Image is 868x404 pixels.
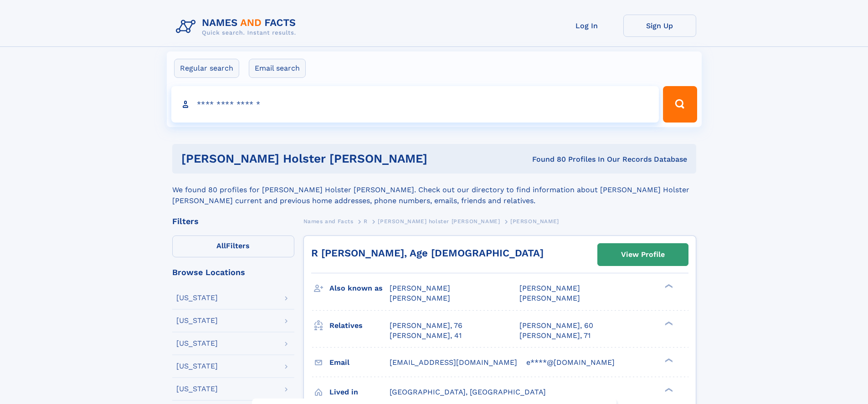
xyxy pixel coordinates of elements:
[378,215,500,227] a: [PERSON_NAME] holster [PERSON_NAME]
[390,284,450,292] span: [PERSON_NAME]
[378,218,500,225] span: [PERSON_NAME] holster [PERSON_NAME]
[364,218,368,225] span: R
[249,59,306,78] label: Email search
[303,215,354,227] a: Names and Facts
[480,154,687,164] div: Found 80 Profiles In Our Records Database
[174,59,239,78] label: Regular search
[663,283,673,289] div: ❯
[176,317,218,324] div: [US_STATE]
[519,331,591,341] a: [PERSON_NAME], 71
[172,235,294,257] label: Filters
[171,86,659,123] input: search input
[390,321,462,331] a: [PERSON_NAME], 76
[176,294,218,302] div: [US_STATE]
[181,153,480,164] h1: [PERSON_NAME] holster [PERSON_NAME]
[390,388,546,396] span: [GEOGRAPHIC_DATA], [GEOGRAPHIC_DATA]
[172,174,696,206] div: We found 80 profiles for [PERSON_NAME] Holster [PERSON_NAME]. Check out our directory to find inf...
[519,284,580,292] span: [PERSON_NAME]
[216,241,226,250] span: All
[172,15,303,39] img: Logo Names and Facts
[176,340,218,347] div: [US_STATE]
[390,294,450,302] span: [PERSON_NAME]
[390,358,517,367] span: [EMAIL_ADDRESS][DOMAIN_NAME]
[172,268,294,276] div: Browse Locations
[329,281,390,296] h3: Also known as
[329,318,390,333] h3: Relatives
[663,320,673,326] div: ❯
[621,244,665,265] div: View Profile
[329,355,390,370] h3: Email
[176,385,218,393] div: [US_STATE]
[329,384,390,400] h3: Lived in
[364,215,368,227] a: R
[550,15,623,37] a: Log In
[311,247,544,259] a: R [PERSON_NAME], Age [DEMOGRAPHIC_DATA]
[510,218,559,225] span: [PERSON_NAME]
[390,331,462,341] a: [PERSON_NAME], 41
[663,387,673,393] div: ❯
[176,363,218,370] div: [US_STATE]
[598,244,688,266] a: View Profile
[663,86,697,123] button: Search Button
[663,357,673,363] div: ❯
[519,321,593,331] a: [PERSON_NAME], 60
[172,217,294,225] div: Filters
[519,294,580,302] span: [PERSON_NAME]
[623,15,696,37] a: Sign Up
